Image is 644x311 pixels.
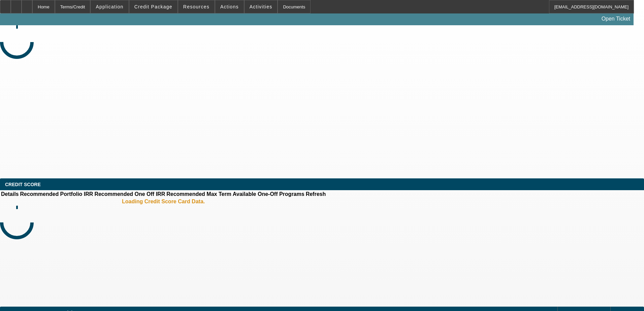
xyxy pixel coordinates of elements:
[178,0,215,13] button: Resources
[245,0,278,13] button: Activities
[129,0,178,13] button: Credit Package
[94,191,165,198] th: Recommended One Off IRR
[122,199,205,205] b: Loading Credit Score Card Data.
[166,191,232,198] th: Recommended Max Term
[215,0,244,13] button: Actions
[599,13,633,25] a: Open Ticket
[220,4,239,9] span: Actions
[305,191,326,198] th: Refresh
[5,182,41,187] span: CREDIT SCORE
[91,0,128,13] button: Application
[250,4,272,9] span: Activities
[96,4,123,9] span: Application
[134,4,172,9] span: Credit Package
[20,191,93,198] th: Recommended Portfolio IRR
[232,191,305,198] th: Available One-Off Programs
[1,191,19,198] th: Details
[183,4,210,9] span: Resources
